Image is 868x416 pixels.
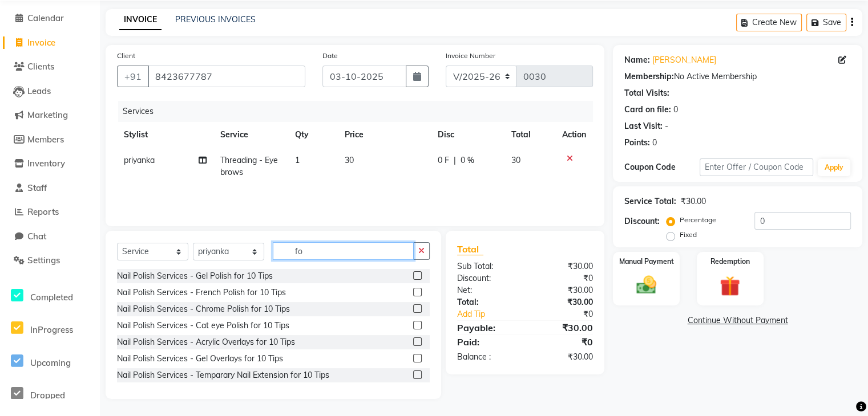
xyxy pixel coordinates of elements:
[457,243,483,255] span: Total
[431,122,504,148] th: Disc
[27,182,47,193] span: Staff
[538,308,601,320] div: ₹0
[461,154,474,166] span: 0 %
[624,161,700,173] div: Coupon Code
[624,71,851,83] div: No Active Membership
[624,54,650,66] div: Name:
[619,256,673,267] label: Manual Payment
[3,206,97,219] a: Reports
[680,230,697,240] label: Fixed
[273,242,414,260] input: Search or Scan
[736,14,802,31] button: Create New
[624,71,674,83] div: Membership:
[449,272,525,284] div: Discount:
[525,351,601,363] div: ₹30.00
[438,154,449,166] span: 0 F
[27,255,60,266] span: Settings
[806,14,846,31] button: Save
[27,109,68,120] span: Marketing
[525,321,601,335] div: ₹30.00
[449,296,525,308] div: Total:
[3,36,97,50] a: Invoice
[511,155,520,165] span: 30
[449,335,525,349] div: Paid:
[295,155,300,165] span: 1
[446,51,495,61] label: Invoice Number
[3,157,97,170] a: Inventory
[624,120,663,132] div: Last Visit:
[624,104,671,116] div: Card on file:
[615,315,860,327] a: Continue Without Payment
[27,61,54,72] span: Clients
[220,155,278,177] span: Threading - Eyebrows
[30,324,73,335] span: InProgress
[27,85,51,96] span: Leads
[624,87,669,99] div: Total Visits:
[525,284,601,296] div: ₹30.00
[3,60,97,74] a: Clients
[3,12,97,25] a: Calendar
[117,336,295,348] div: Nail Polish Services - Acrylic Overlays for 10 Tips
[525,272,601,284] div: ₹0
[124,155,155,165] span: priyanka
[117,287,286,299] div: Nail Polish Services - French Polish for 10 Tips
[525,296,601,308] div: ₹30.00
[3,182,97,195] a: Staff
[449,321,525,335] div: Payable:
[322,51,338,61] label: Date
[148,66,305,87] input: Search by Name/Mobile/Email/Code
[630,274,663,297] img: _cash.svg
[175,14,256,25] a: PREVIOUS INVOICES
[345,155,354,165] span: 30
[700,158,813,176] input: Enter Offer / Coupon Code
[3,230,97,243] a: Chat
[30,357,71,368] span: Upcoming
[117,320,289,332] div: Nail Polish Services - Cat eye Polish for 10 Tips
[288,122,338,148] th: Qty
[710,256,750,267] label: Redemption
[117,353,283,365] div: Nail Polish Services - Gel Overlays for 10 Tips
[449,260,525,272] div: Sub Total:
[504,122,555,148] th: Total
[680,215,716,225] label: Percentage
[681,195,706,207] div: ₹30.00
[3,254,97,267] a: Settings
[525,260,601,272] div: ₹30.00
[119,10,162,30] a: INVOICE
[30,292,73,303] span: Completed
[624,195,676,207] div: Service Total:
[665,120,668,132] div: -
[3,109,97,122] a: Marketing
[713,274,746,299] img: _gift.svg
[525,335,601,349] div: ₹0
[454,154,456,166] span: |
[27,134,64,145] span: Members
[27,13,64,23] span: Calendar
[213,122,288,148] th: Service
[118,101,601,122] div: Services
[27,231,46,242] span: Chat
[555,122,593,148] th: Action
[117,303,290,315] div: Nail Polish Services - Chrome Polish for 10 Tips
[27,206,59,217] span: Reports
[3,85,97,98] a: Leads
[117,122,213,148] th: Stylist
[30,390,65,401] span: Dropped
[673,104,678,116] div: 0
[449,351,525,363] div: Balance :
[117,369,329,381] div: Nail Polish Services - Temparary Nail Extension for 10 Tips
[27,37,55,48] span: Invoice
[652,137,657,149] div: 0
[818,159,850,176] button: Apply
[624,137,650,149] div: Points:
[117,270,273,282] div: Nail Polish Services - Gel Polish for 10 Tips
[117,66,149,87] button: +91
[449,284,525,296] div: Net:
[117,51,135,61] label: Client
[449,308,538,320] a: Add Tip
[3,133,97,146] a: Members
[652,54,716,66] a: [PERSON_NAME]
[624,215,660,227] div: Discount:
[338,122,431,148] th: Price
[27,158,65,169] span: Inventory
